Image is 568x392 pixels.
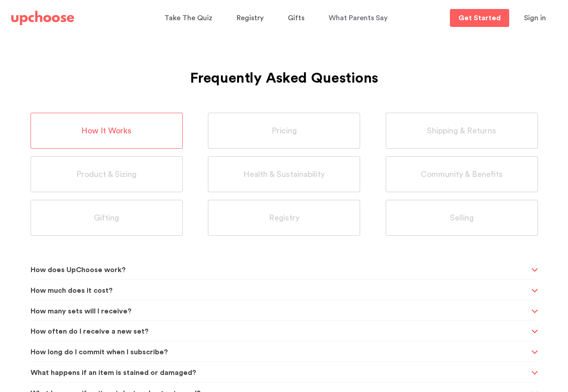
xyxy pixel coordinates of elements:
[76,169,136,180] span: Product & Sizing
[513,9,557,27] button: Sign in
[164,14,212,22] span: Take The Quiz
[31,259,529,281] span: How does UpChoose work?
[288,14,304,22] span: Gifts
[11,9,74,27] a: UpChoose
[81,126,132,136] span: How It Works
[31,280,529,302] span: How much does it cost?
[269,213,299,223] span: Registry
[329,14,387,22] span: What Parents Say
[31,321,529,343] span: How often do I receive a new set?
[288,9,307,27] a: Gifts
[458,14,501,22] p: Get Started
[272,126,297,136] span: Pricing
[31,48,538,90] h1: Frequently Asked Questions
[450,9,509,27] a: Get Started
[11,11,74,25] img: UpChoose
[31,341,529,363] span: How long do I commit when I subscribe?
[237,14,264,22] span: Registry
[164,9,215,27] a: Take The Quiz
[94,213,119,223] span: Gifting
[31,362,529,384] span: What happens if an item is stained or damaged?
[237,9,266,27] a: Registry
[329,9,390,27] a: What Parents Say
[31,300,529,322] span: How many sets will I receive?
[450,213,474,223] span: Selling
[524,14,546,22] span: Sign in
[243,169,325,180] span: Health & Sustainability
[427,126,496,136] span: Shipping & Returns
[421,169,503,180] span: Community & Benefits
